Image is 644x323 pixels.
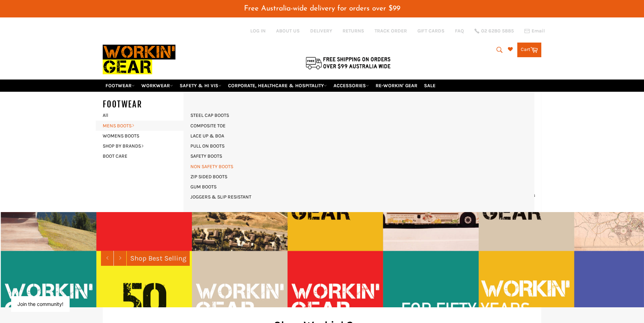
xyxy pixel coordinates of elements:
[103,99,190,110] h5: FOOTWEAR
[187,192,255,202] a: JOGGERS & SLIP RESISTANT
[187,141,228,151] a: PULL ON BOOTS
[225,80,330,92] a: CORPORATE, HEALTHCARE & HOSPITALITY
[310,28,332,34] a: DELIVERY
[250,28,266,34] a: Log in
[343,28,364,34] a: RETURNS
[187,172,231,182] a: ZIP SIDED BOOTS
[474,29,514,33] a: 02 6280 5885
[103,40,175,79] img: Workin Gear leaders in Workwear, Safety Boots, PPE, Uniforms. Australia's No.1 in Workwear
[187,151,226,161] a: SAFETY BOOTS
[305,55,392,70] img: Flat $9.95 shipping Australia wide
[417,28,445,34] a: GIFT CARDS
[375,28,407,34] a: TRACK ORDER
[183,92,534,212] div: MENS BOOTS
[99,121,183,131] a: MENS BOOTS
[127,251,190,266] a: Shop Best Selling
[187,182,220,192] a: GUM BOOTS
[99,141,183,151] a: SHOP BY BRANDS
[244,5,400,12] span: Free Australia-wide delivery for orders over $99
[187,110,233,120] a: STEEL CAP BOOTS
[187,121,229,131] a: COMPOSITE TOE
[17,301,63,307] button: Join the community!
[99,110,190,120] a: All
[99,151,183,161] a: BOOT CARE
[177,80,224,92] a: SAFETY & HI VIS
[331,80,372,92] a: ACCESSORIES
[455,28,464,34] a: FAQ
[99,131,183,141] a: WOMENS BOOTS
[103,80,138,92] a: FOOTWEAR
[139,80,176,92] a: WORKWEAR
[481,29,514,33] span: 02 6280 5885
[524,28,545,34] a: Email
[187,161,237,172] a: NON SAFETY BOOTS
[373,80,420,92] a: RE-WORKIN' GEAR
[517,43,541,57] a: Cart
[421,80,438,92] a: SALE
[187,131,228,141] a: LACE UP & BOA
[276,28,300,34] a: ABOUT US
[532,29,545,33] span: Email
